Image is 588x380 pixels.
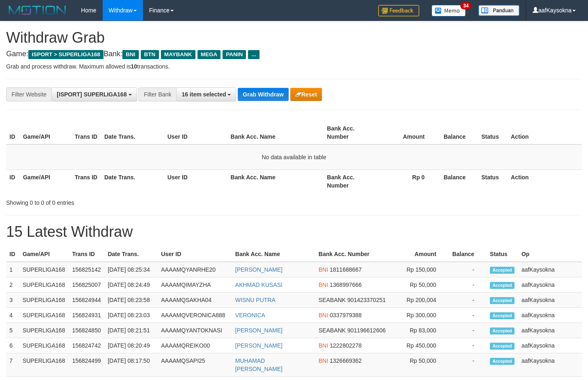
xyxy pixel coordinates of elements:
[6,195,239,207] div: Showing 0 to 0 of 0 entries
[235,282,283,288] a: AKHMAD KUSASI
[378,5,419,16] img: Feedback.jpg
[6,62,582,71] p: Grab and process withdraw. Maximum allowed is transactions.
[235,327,283,334] a: [PERSON_NAME]
[394,338,449,353] td: Rp 450,000
[57,91,126,98] span: [ISPORT] SUPERLIGA168
[290,88,322,101] button: Reset
[158,247,232,262] th: User ID
[28,50,103,59] span: ISPORT > SUPERLIGA168
[6,277,19,293] td: 2
[6,50,582,58] h4: Game: Bank:
[158,277,232,293] td: AAAAMQIMAYZHA
[158,323,232,338] td: AAAAMQYANTOKNASI
[437,121,478,144] th: Balance
[235,297,276,303] a: WISNU PUTRA
[478,5,519,16] img: panduan.png
[6,87,51,101] div: Filter Website
[490,312,514,319] span: Accepted
[394,293,449,308] td: Rp 200,004
[518,293,582,308] td: aafKaysokna
[176,87,236,101] button: 16 item selected
[19,262,69,277] td: SUPERLIGA168
[518,308,582,323] td: aafKaysokna
[198,50,221,59] span: MEGA
[19,247,69,262] th: Game/API
[19,338,69,353] td: SUPERLIGA168
[19,277,69,293] td: SUPERLIGA168
[158,308,232,323] td: AAAAMQVERONICA888
[69,308,105,323] td: 156824931
[235,357,283,372] a: MUHAMAD [PERSON_NAME]
[164,121,227,144] th: User ID
[69,262,105,277] td: 156825142
[330,312,362,318] span: Copy 0337979388 to clipboard
[490,282,514,289] span: Accepted
[518,353,582,377] td: aafKaysokna
[394,353,449,377] td: Rp 50,000
[71,169,101,193] th: Trans ID
[324,169,375,193] th: Bank Acc. Number
[104,338,158,353] td: [DATE] 08:20:49
[248,50,259,59] span: ...
[19,293,69,308] td: SUPERLIGA168
[181,91,226,98] span: 16 item selected
[69,277,105,293] td: 156825007
[508,121,582,144] th: Action
[460,2,471,9] span: 34
[394,247,449,262] th: Amount
[69,353,105,377] td: 156824499
[104,323,158,338] td: [DATE] 08:21:51
[235,342,283,349] a: [PERSON_NAME]
[394,262,449,277] td: Rp 150,000
[448,293,487,308] td: -
[227,121,324,144] th: Bank Acc. Name
[71,121,101,144] th: Trans ID
[490,343,514,350] span: Accepted
[223,50,246,59] span: PANIN
[158,262,232,277] td: AAAAMQYANRHE20
[347,297,386,303] span: Copy 901423370251 to clipboard
[104,277,158,293] td: [DATE] 08:24:49
[104,308,158,323] td: [DATE] 08:23:03
[158,293,232,308] td: AAAAMQSAKHA04
[232,247,315,262] th: Bank Acc. Name
[490,358,514,365] span: Accepted
[20,169,71,193] th: Game/API
[6,224,582,240] h1: 15 Latest Withdraw
[104,262,158,277] td: [DATE] 08:25:34
[478,121,508,144] th: Status
[19,323,69,338] td: SUPERLIGA168
[319,312,328,318] span: BNI
[448,308,487,323] td: -
[161,50,195,59] span: MAYBANK
[448,247,487,262] th: Balance
[6,4,69,16] img: MOTION_logo.png
[101,169,164,193] th: Date Trans.
[20,121,71,144] th: Game/API
[6,169,20,193] th: ID
[319,282,328,288] span: BNI
[69,323,105,338] td: 156824850
[319,327,346,334] span: SEABANK
[437,169,478,193] th: Balance
[448,323,487,338] td: -
[508,169,582,193] th: Action
[330,282,362,288] span: Copy 1368997666 to clipboard
[6,262,19,277] td: 1
[69,247,105,262] th: Trans ID
[487,247,518,262] th: Status
[158,338,232,353] td: AAAAMQREIKO00
[122,50,138,59] span: BNI
[6,144,582,170] td: No data available in table
[394,277,449,293] td: Rp 50,000
[375,169,437,193] th: Rp 0
[51,87,137,101] button: [ISPORT] SUPERLIGA168
[347,327,386,334] span: Copy 901196612606 to clipboard
[104,353,158,377] td: [DATE] 08:17:50
[6,308,19,323] td: 4
[6,323,19,338] td: 5
[518,323,582,338] td: aafKaysokna
[158,353,232,377] td: AAAAMQSAPI25
[319,357,328,364] span: BNI
[432,5,466,16] img: Button%20Memo.svg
